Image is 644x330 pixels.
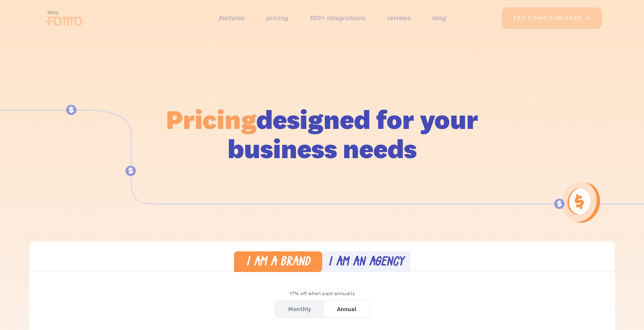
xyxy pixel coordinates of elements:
[246,257,310,269] div: I am a brand
[166,103,256,136] span: Pricing
[310,12,366,24] a: 100+ integrations
[328,257,404,269] div: I am an agency
[288,303,311,315] div: Monthly
[432,12,446,24] a: blog
[337,303,356,315] div: Annual
[166,105,479,163] h1: designed for your business needs
[502,7,602,29] a: try fomo for free
[29,287,615,300] div: 17% off when paid annually
[387,12,411,24] a: reviews
[219,12,245,24] a: features
[584,14,591,22] span: 
[266,12,288,24] a: pricing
